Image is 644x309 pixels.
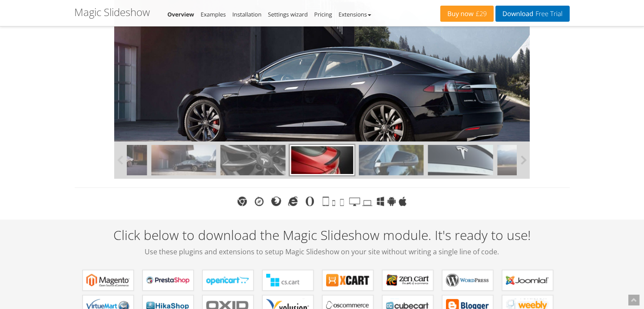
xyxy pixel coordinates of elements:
[238,197,314,206] img: Chrome, Safari, Firefox, MS Edge, IE, Opera
[440,6,494,22] a: Buy now£29
[506,274,549,287] b: Magic Slideshow for Joomla
[314,10,332,18] a: Pricing
[201,10,226,18] a: Examples
[221,145,285,175] img: models-03.jpg
[262,270,314,291] a: Magic Slideshow for CS-Cart
[533,10,562,17] span: Free Trial
[382,270,433,291] a: Magic Slideshow for Zen Cart
[502,270,553,291] a: Magic Slideshow for Joomla
[168,10,195,18] a: Overview
[206,274,250,287] b: Magic Slideshow for OpenCart
[266,274,310,287] b: Magic Slideshow for CS-Cart
[268,10,308,18] a: Settings wizard
[323,197,406,206] img: Tablet, phone, smartphone, desktop, laptop, Windows, Android, iOS
[326,274,370,287] b: Magic Slideshow for X-Cart
[152,145,216,175] img: models-02.jpg
[82,145,147,175] img: models-01.jpg
[446,274,489,287] b: Magic Slideshow for WordPress
[75,247,570,257] span: Use these plugins and extensions to setup Magic Slideshow on your site without writing a single l...
[442,270,493,291] a: Magic Slideshow for WordPress
[75,7,150,18] h1: Magic Slideshow
[339,10,371,18] a: Extensions
[497,145,562,175] img: models-08.jpg
[474,10,487,17] span: £29
[142,270,194,291] a: Magic Slideshow for PrestaShop
[359,145,424,175] img: models-06.jpg
[83,270,134,291] a: Magic Slideshow for Magento
[386,274,429,287] b: Magic Slideshow for Zen Cart
[75,228,570,257] h2: Click below to download the Magic Slideshow module. It's ready to use!
[146,274,190,287] b: Magic Slideshow for PrestaShop
[322,270,373,291] a: Magic Slideshow for X-Cart
[232,10,261,18] a: Installation
[290,145,354,175] img: models-04.jpg
[86,274,130,287] b: Magic Slideshow for Magento
[202,270,254,291] a: Magic Slideshow for OpenCart
[495,6,569,22] a: DownloadFree Trial
[428,145,493,175] img: models-07.jpg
